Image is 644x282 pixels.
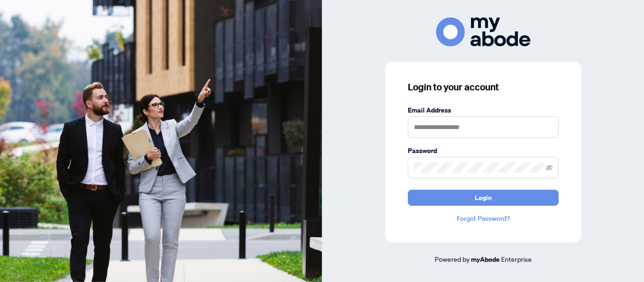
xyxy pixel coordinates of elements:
span: eye-invisible [546,164,553,171]
a: myAbode [471,254,500,265]
button: Login [408,190,559,206]
span: Enterprise [501,255,532,263]
label: Email Address [408,105,559,115]
a: Forgot Password? [408,213,559,224]
span: Powered by [435,255,470,263]
h3: Login to your account [408,81,559,94]
img: ma-logo [436,17,530,46]
span: Login [475,190,492,205]
label: Password [408,145,559,156]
